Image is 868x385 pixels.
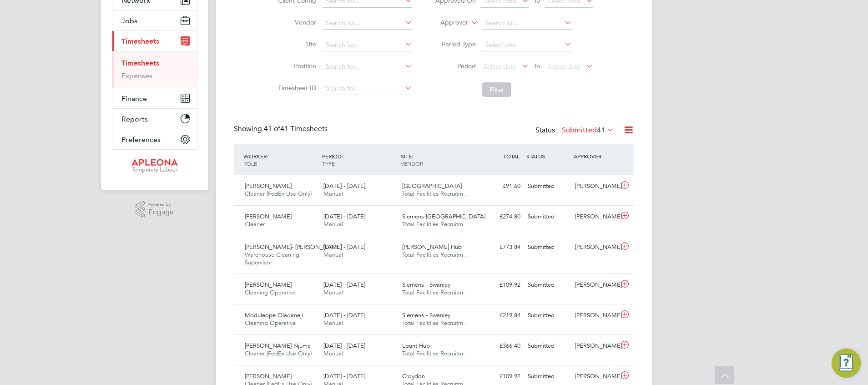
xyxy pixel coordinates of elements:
div: £366.40 [477,339,524,354]
span: Finance [121,94,147,103]
input: Search for... [323,39,412,51]
button: Filter [482,82,511,97]
button: Jobs [112,10,197,30]
span: [GEOGRAPHIC_DATA] [402,182,462,190]
span: Jobs [121,16,137,25]
span: VENDOR [401,160,423,167]
div: PERIOD [320,148,399,172]
label: Position [275,62,316,70]
div: Timesheets [112,51,197,88]
a: Go to home page [112,159,197,173]
span: / [412,152,414,160]
div: Status [535,124,616,137]
div: APPROVER [571,148,619,164]
div: Submitted [524,240,571,255]
span: Total Facilities Recruitm… [402,190,469,198]
a: Powered byEngage [136,201,174,218]
span: Manual [323,220,343,228]
label: Timesheet ID [275,84,316,92]
span: Total Facilities Recruitm… [402,251,469,258]
span: [PERSON_NAME]- [PERSON_NAME] [245,243,342,251]
div: [PERSON_NAME] [571,339,619,354]
label: Submitted [562,126,614,135]
input: Search for... [323,82,412,95]
div: Submitted [524,179,571,194]
button: Finance [112,88,197,108]
a: Expenses [121,71,152,80]
span: Cleaner (FedEx Use Only) [245,190,312,198]
span: Lount Hub [402,342,430,350]
span: Total Facilities Recruitm… [402,350,469,357]
span: Engage [148,208,174,216]
label: Period [435,62,476,70]
div: Submitted [524,369,571,384]
span: / [267,152,268,160]
button: Preferences [112,129,197,149]
button: Timesheets [112,31,197,51]
button: Engage Resource Center [832,349,861,378]
span: [DATE] - [DATE] [323,243,365,251]
input: Select one [482,39,572,51]
span: Select date [548,62,580,71]
span: Cleaning Operative [245,319,296,327]
div: £91.60 [477,179,524,194]
div: Showing [234,124,329,134]
button: Reports [112,109,197,129]
span: Cleaning Operative [245,289,296,296]
div: £109.92 [477,369,524,384]
span: [PERSON_NAME] [245,182,292,190]
div: Submitted [524,278,571,293]
div: STATUS [524,148,571,164]
span: Croydon [402,372,425,380]
span: ROLE [243,160,257,167]
input: Search for... [482,17,572,30]
span: Cleaner [245,220,265,228]
a: Timesheets [121,59,159,67]
div: [PERSON_NAME] [571,179,619,194]
span: Warehouse Cleaning Supervisor [245,251,299,266]
span: Manual [323,289,343,296]
span: [PERSON_NAME] [245,372,292,380]
span: Cleaner (FedEx Use Only) [245,350,312,357]
span: 41 of [264,124,280,133]
span: Timesheets [121,37,159,46]
span: Siemens - Swanley [402,311,450,319]
div: Submitted [524,308,571,323]
span: [DATE] - [DATE] [323,281,365,289]
span: Preferences [121,135,161,144]
span: [PERSON_NAME] [245,213,292,220]
label: Approver [427,18,468,27]
span: Manual [323,251,343,258]
span: [PERSON_NAME] Hub [402,243,462,251]
span: Manual [323,319,343,327]
span: Siemens - Swanley [402,281,450,289]
span: Powered by [148,201,174,208]
span: [DATE] - [DATE] [323,342,365,350]
div: £274.80 [477,209,524,224]
div: [PERSON_NAME] [571,308,619,323]
div: [PERSON_NAME] [571,209,619,224]
span: Total Facilities Recruitm… [402,220,469,228]
input: Search for... [323,61,412,73]
span: 41 [597,126,605,135]
div: [PERSON_NAME] [571,369,619,384]
div: [PERSON_NAME] [571,278,619,293]
span: To [531,60,543,72]
span: TYPE [322,160,335,167]
span: Manual [323,350,343,357]
div: WORKER [241,148,320,172]
span: Manual [323,190,343,198]
span: / [342,152,343,160]
div: Submitted [524,209,571,224]
div: [PERSON_NAME] [571,240,619,255]
img: apleona-logo-retina.png [131,159,178,173]
span: [PERSON_NAME] Njume [245,342,311,350]
div: £773.84 [477,240,524,255]
span: [DATE] - [DATE] [323,182,365,190]
span: Moduleope Oladimeji [245,311,303,319]
span: Reports [121,115,148,123]
span: 41 Timesheets [264,124,328,133]
span: [DATE] - [DATE] [323,372,365,380]
span: [PERSON_NAME] [245,281,292,289]
div: SITE [399,148,477,172]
